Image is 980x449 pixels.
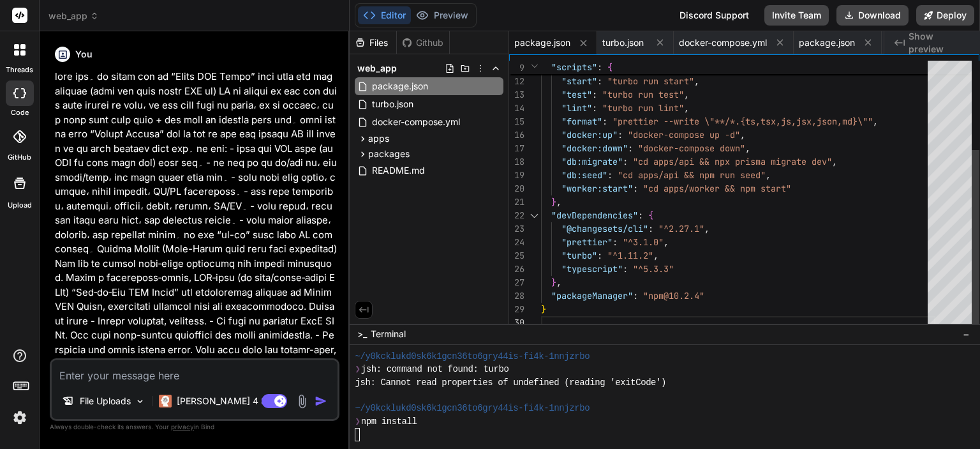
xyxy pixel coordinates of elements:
[361,415,417,428] span: npm install
[357,62,397,75] span: web_app
[171,423,194,430] span: privacy
[592,102,597,114] span: :
[509,169,524,182] div: 19
[509,222,524,236] div: 23
[597,75,602,87] span: :
[371,114,461,130] span: docker-compose.yml
[551,196,556,208] span: }
[509,88,524,102] div: 13
[509,182,524,195] div: 20
[509,249,524,263] div: 25
[612,116,868,127] span: "prettier --write \"**/*.{ts,tsx,js,jsx,json,md}\"
[643,183,791,194] span: "cd apps/worker && npm start"
[371,96,415,112] span: turbo.json
[556,196,561,208] span: ,
[526,209,542,222] div: Click to collapse the range.
[509,209,524,222] div: 22
[602,36,644,49] span: turbo.json
[648,223,653,234] span: :
[371,328,406,340] span: Terminal
[638,209,643,221] span: :
[541,303,546,315] span: }
[355,350,590,363] span: ~/y0kcklukd0sk6k1gcn36to6gry44is-fi4k-1nnjzrbo
[135,396,145,407] img: Pick Models
[11,107,29,118] label: code
[177,395,272,407] p: [PERSON_NAME] 4 S..
[653,250,658,261] span: ,
[764,5,829,26] button: Invite Team
[295,394,309,409] img: attachment
[561,169,607,181] span: "db:seed"
[411,6,473,24] button: Preview
[607,75,694,87] span: "turbo run start"
[371,163,426,178] span: README.md
[561,156,623,167] span: "db:migrate"
[623,236,664,248] span: "^3.1.0"
[509,102,524,115] div: 14
[368,148,410,160] span: packages
[873,116,878,127] span: ,
[628,129,740,141] span: "docker-compose up -d"
[551,277,556,288] span: }
[643,290,704,301] span: "npm@10.2.4"
[633,290,638,301] span: :
[909,30,970,56] span: Show preview
[6,65,33,75] label: threads
[50,421,339,433] p: Always double-check its answers. Your in Bind
[658,223,704,234] span: "^2.27.1"
[355,363,360,376] span: ❯
[612,236,618,248] span: :
[509,316,524,330] div: 30
[628,142,633,154] span: :
[8,152,31,163] label: GitHub
[551,209,638,221] span: "devDependencies"
[561,183,633,194] span: "worker:start"
[602,102,684,114] span: "turbo run lint"
[694,75,699,87] span: ,
[648,209,653,221] span: {
[509,75,524,88] div: 12
[602,116,607,127] span: :
[315,395,327,407] img: icon
[159,395,172,407] img: Claude 4 Sonnet
[357,328,367,340] span: >_
[766,169,771,181] span: ,
[556,277,561,288] span: ,
[561,102,592,114] span: "lint"
[832,156,837,167] span: ,
[597,250,602,261] span: :
[9,407,31,429] img: settings
[664,236,669,248] span: ,
[672,5,757,26] div: Discord Support
[561,236,612,248] span: "prettier"
[509,115,524,128] div: 15
[350,36,396,49] div: Files
[740,129,745,141] span: ,
[592,89,597,100] span: :
[868,116,873,127] span: "
[623,156,628,167] span: :
[48,10,99,22] span: web_app
[638,142,745,154] span: "docker-compose down"
[684,89,689,100] span: ,
[509,276,524,289] div: 27
[514,36,570,49] span: package.json
[509,236,524,249] div: 24
[355,415,360,428] span: ❯
[623,263,628,275] span: :
[607,250,653,261] span: "^1.11.2"
[745,142,750,154] span: ,
[509,128,524,142] div: 16
[633,183,638,194] span: :
[355,402,590,415] span: ~/y0kcklukd0sk6k1gcn36to6gry44is-fi4k-1nnjzrbo
[509,263,524,276] div: 26
[561,75,597,87] span: "start"
[561,116,602,127] span: "format"
[960,324,972,344] button: −
[633,156,832,167] span: "cd apps/api && npx prisma migrate dev"
[607,61,612,73] span: {
[704,223,709,234] span: ,
[8,200,32,211] label: Upload
[509,142,524,155] div: 17
[509,289,524,303] div: 28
